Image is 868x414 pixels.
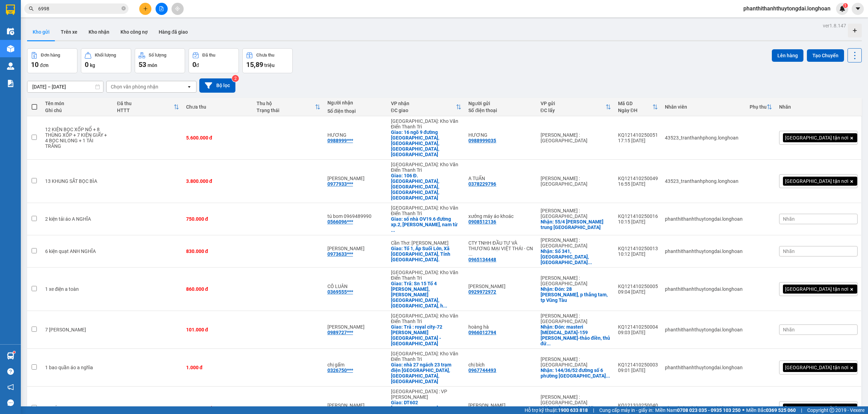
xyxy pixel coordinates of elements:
sup: 2 [232,75,239,82]
div: 860.000 đ [186,286,250,292]
div: Người nhận [327,100,384,105]
div: Giao: Tổ 1, Ấp Suối Lớn, Xã Dương Tơ, Tỉnh Phú Quốc. [391,246,462,262]
span: ... [588,260,592,265]
div: 09:01 [DATE] [618,367,658,373]
span: 15,89 [246,60,263,69]
div: VP nhận [391,101,456,106]
div: chị gấm [327,362,384,367]
span: Nhãn [783,216,795,222]
strong: 0369 525 060 [766,407,796,413]
div: KQ121410250016 [618,213,658,219]
span: close-circle [122,6,126,10]
div: [GEOGRAPHIC_DATA]: Kho Văn Điển Thanh Trì [391,351,462,362]
span: | [801,406,802,414]
span: ⚪️ [742,409,744,412]
span: ... [468,251,473,257]
button: Trên xe [55,24,83,40]
span: ... [546,341,551,346]
span: 10 [31,60,39,69]
span: [GEOGRAPHIC_DATA] tận nơi [785,135,848,141]
img: warehouse-icon [7,28,14,35]
div: [GEOGRAPHIC_DATA]: Kho Văn Điển Thanh Trì [391,205,462,216]
div: phanthithanhthuytongdai.longhoan [665,327,743,332]
div: Chưa thu [186,104,250,110]
div: CÔ LUÂN [327,284,384,289]
div: 6 kiện quạt ANH NGHĨA [45,248,110,254]
div: [PERSON_NAME] : [GEOGRAPHIC_DATA] [541,356,611,367]
div: Ghi chú [45,108,110,113]
div: Nhận: Số 341, Đường số 1, Phường Bình Trị Đông B, Quận Bình Tân [541,248,611,265]
div: KQ121410250049 [618,176,658,181]
span: ... [606,373,610,379]
div: phanthithanhthuytongdai.longhoan [665,248,743,254]
span: caret-down [855,6,861,12]
div: Cần Thơ: [PERSON_NAME] [391,240,462,246]
div: KQ121410250051 [618,132,658,138]
div: Giao: nhà 27 ngách 23 trạm điện ba la, hà đông, hà nội [391,362,462,384]
div: NGUYỄN TIẾN THƯỜNG [468,284,533,289]
div: 0929972972 [468,289,496,295]
div: 16:55 [DATE] [618,181,658,187]
div: chị bích [468,362,533,367]
span: đ [196,62,199,68]
span: close-circle [122,6,126,12]
div: Đã thu [117,101,173,106]
div: [PERSON_NAME] : [GEOGRAPHIC_DATA] [541,132,611,143]
th: Toggle SortBy [114,98,182,116]
button: Đã thu0đ [189,48,239,73]
span: Miền Bắc [746,406,796,414]
sup: 1 [843,3,848,8]
div: 43523_tranthanhphong.longhoan [665,178,743,184]
strong: 1900 633 818 [558,407,588,413]
div: 0988999035 [468,138,496,143]
div: Tên món [45,101,110,106]
th: Toggle SortBy [615,98,661,116]
div: 0966012794 [468,330,496,335]
span: Nhãn [783,327,795,332]
button: Số lượng53món [135,48,185,73]
div: 830.000 đ [186,248,250,254]
div: 7 thùng anh tùng [45,327,110,332]
div: Trạng thái [257,108,315,113]
div: 0378229796 [468,181,496,187]
div: 09:04 [DATE] [618,289,658,295]
button: Kho gửi [27,24,55,40]
div: Số điện thoại [468,108,533,113]
div: [PERSON_NAME] : [GEOGRAPHIC_DATA] [541,237,611,248]
div: HƯƠNG [468,132,533,138]
div: Giao: Trả: Sn 15 Tổ 4 Xuân Thủy, Thủy xuân tiên, Chương mỹ, hà nội [391,281,462,309]
button: Lên hàng [772,49,803,62]
div: Tạo kho hàng mới [848,24,862,37]
span: question-circle [7,368,14,375]
div: ĐC giao [391,108,456,113]
th: Toggle SortBy [387,98,465,116]
div: 0965134448 [468,257,496,262]
div: phanthithanhthuytongdai.longhoan [665,286,743,292]
button: Tạo Chuyến [807,49,844,62]
span: Hỗ trợ kỹ thuật: [525,406,588,414]
div: 10:12 [DATE] [618,251,658,257]
button: Kho công nợ [115,24,153,40]
div: 17:15 [DATE] [618,138,658,143]
span: | [593,406,594,414]
div: 12 KIỆN BỌC XỐP NỔ + 8 THÙNG XỐP + 7 KIỆN GIẤY + 4 BỌC NILONG + 1 TẢI TRẮNG [45,127,110,149]
button: plus [139,3,151,15]
span: message [7,399,14,406]
div: [PERSON_NAME] : [GEOGRAPHIC_DATA] [541,394,611,405]
div: Đơn hàng [41,53,60,58]
div: Giao: Trả : royal city-72 nguyễn trãi- thanh xuân -hà nội [391,324,462,346]
div: 2 kiện tải áo A NGHĨA [45,216,110,222]
div: HƯƠNG [327,132,384,138]
div: VP gửi [541,101,606,106]
span: aim [175,6,180,11]
div: Giao: 106 Đ. Cầu Giấy, Quan Hoa, Cầu Giấy, Hà Nội [391,173,462,201]
div: [GEOGRAPHIC_DATA]: Kho Văn Điển Thanh Trì [391,270,462,281]
button: file-add [156,3,168,15]
button: aim [172,3,184,15]
div: 1.000 đ [186,365,250,370]
div: [PERSON_NAME] : [GEOGRAPHIC_DATA] [541,176,611,187]
div: Nhận: Đón: masteri t3-159 võ nguyên giáp-thảo điền, thủ đức HCM [541,324,611,346]
span: [GEOGRAPHIC_DATA] tận nơi [785,286,848,292]
div: trần thu hà [327,324,384,330]
div: Anh Hồ Lâm [327,246,384,251]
